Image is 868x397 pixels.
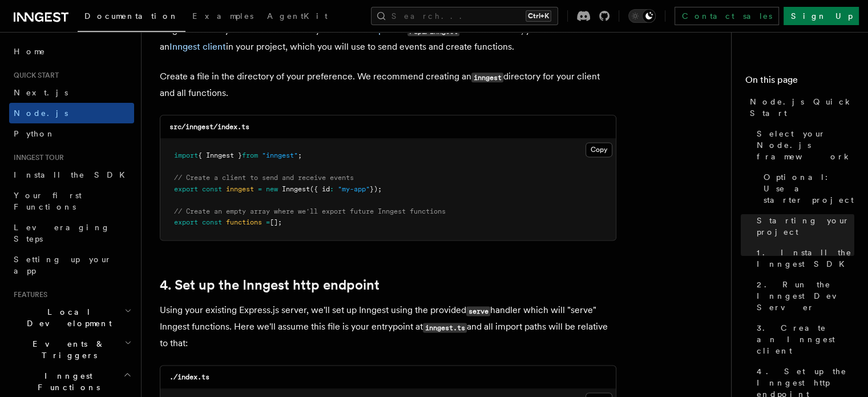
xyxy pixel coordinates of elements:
span: Inngest tour [9,153,64,162]
span: Examples [192,11,253,21]
a: Examples [185,3,260,31]
span: Documentation [84,11,179,21]
span: Features [9,290,47,299]
span: }); [370,185,382,193]
p: Using your existing Express.js server, we'll set up Inngest using the provided handler which will... [160,302,616,351]
a: Sign Up [784,7,859,25]
span: Next.js [14,88,68,97]
span: Optional: Use a starter project [764,171,854,206]
span: ({ id [310,185,330,193]
span: Node.js [14,109,68,118]
kbd: Ctrl+K [526,10,551,22]
a: 3. Create an Inngest client [752,318,854,361]
a: 2. Run the Inngest Dev Server [752,274,854,318]
span: Events & Triggers [9,338,124,361]
a: Optional: Use a starter project [759,167,854,210]
a: Setting up your app [9,249,134,281]
span: { Inngest } [198,151,242,159]
span: Python [14,129,55,138]
button: Toggle dark mode [628,9,656,23]
span: Inngest Functions [9,370,123,393]
span: []; [270,218,282,226]
span: const [202,185,222,193]
a: Leveraging Steps [9,217,134,249]
span: from [242,151,258,159]
a: Node.js [9,103,134,123]
span: Node.js Quick Start [750,96,854,119]
span: 2. Run the Inngest Dev Server [757,279,854,313]
a: Inngest client [169,41,226,52]
span: inngest [226,185,254,193]
code: ./index.ts [169,373,209,381]
code: src/inngest/index.ts [169,123,249,131]
a: Select your Node.js framework [752,123,854,167]
a: Next.js [9,82,134,103]
span: Leveraging Steps [14,223,110,243]
code: inngest [471,73,503,82]
span: AgentKit [267,11,328,21]
button: Search...Ctrl+K [371,7,558,25]
a: Home [9,41,134,62]
a: AgentKit [260,3,334,31]
a: Your first Functions [9,185,134,217]
span: const [202,218,222,226]
span: ; [298,151,302,159]
span: Your first Functions [14,191,82,211]
span: Home [14,46,46,57]
span: // Create a client to send and receive events [174,174,354,182]
span: // Create an empty array where we'll export future Inngest functions [174,207,446,215]
span: = [258,185,262,193]
span: Quick start [9,71,59,80]
a: Contact sales [675,7,779,25]
span: Select your Node.js framework [757,128,854,162]
span: 3. Create an Inngest client [757,322,854,356]
button: Events & Triggers [9,334,134,366]
a: 1. Install the Inngest SDK [752,242,854,274]
span: Install the SDK [14,170,132,179]
span: Inngest [282,185,310,193]
span: Setting up your app [14,255,112,275]
a: Python [9,123,134,144]
span: export [174,218,198,226]
a: Node.js Quick Start [745,91,854,123]
code: serve [466,306,490,316]
h4: On this page [745,73,854,91]
span: "inngest" [262,151,298,159]
span: functions [226,218,262,226]
span: import [174,151,198,159]
span: "my-app" [338,185,370,193]
span: 1. Install the Inngest SDK [757,247,854,270]
span: Local Development [9,306,124,329]
span: = [266,218,270,226]
span: Starting your project [757,215,854,238]
code: inngest.ts [423,323,467,332]
a: 4. Set up the Inngest http endpoint [160,277,380,293]
button: Copy [586,142,612,157]
a: Starting your project [752,210,854,242]
a: Install the SDK [9,165,134,185]
button: Local Development [9,302,134,334]
p: Create a file in the directory of your preference. We recommend creating an directory for your cl... [160,69,616,101]
span: export [174,185,198,193]
span: new [266,185,278,193]
p: Inngest invokes your functions securely via an at . To enable that, you will create an in your pr... [160,22,616,55]
a: Documentation [78,3,185,32]
span: : [330,185,334,193]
